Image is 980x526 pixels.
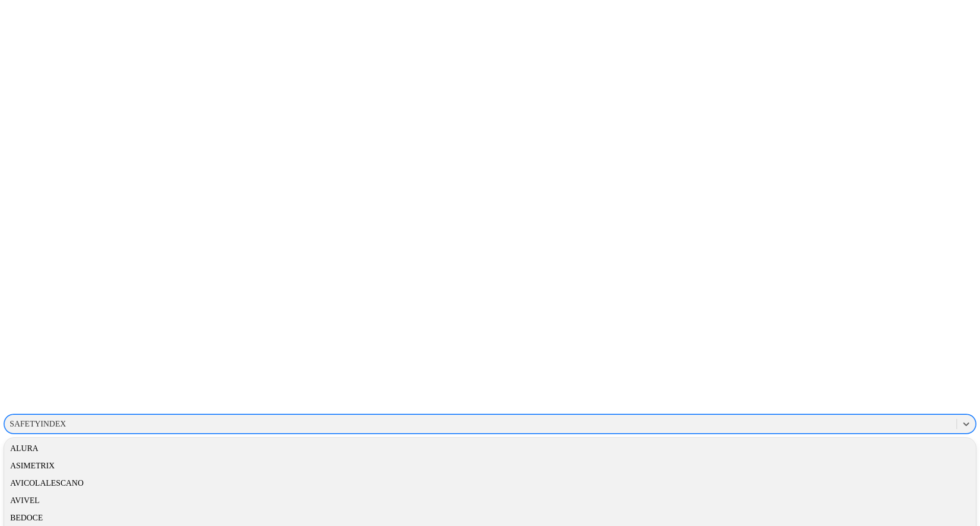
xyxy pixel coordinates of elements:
[4,492,976,509] div: AVIVEL
[10,419,66,429] div: SAFETYINDEX
[4,457,976,474] div: ASIMETRIX
[4,474,976,492] div: AVICOLALESCANO
[4,440,976,457] div: ALURA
